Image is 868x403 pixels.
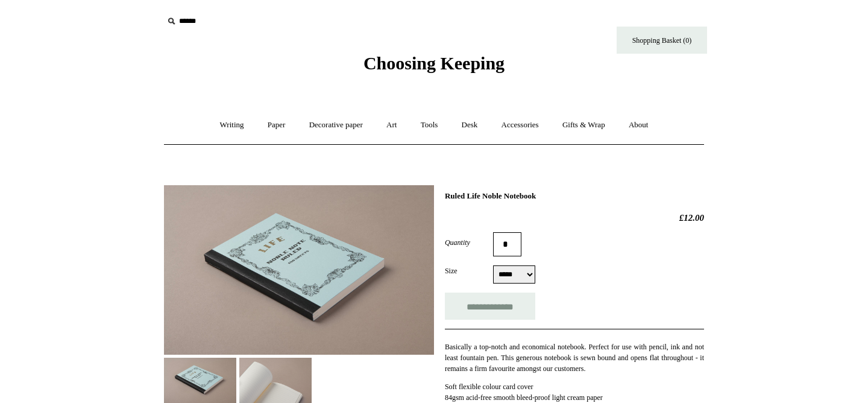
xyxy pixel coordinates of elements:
[445,237,493,248] label: Quantity
[445,191,704,201] h1: Ruled Life Noble Notebook
[451,109,489,141] a: Desk
[376,109,407,141] a: Art
[363,53,505,73] span: Choosing Keeping
[298,109,374,141] a: Decorative paper
[257,109,297,141] a: Paper
[363,63,505,71] a: Choosing Keeping
[445,212,704,223] h2: £12.00
[445,265,493,276] label: Size
[445,341,704,374] p: Basically a top-notch and economical notebook. Perfect for use with pencil, ink and not least fou...
[552,109,616,141] a: Gifts & Wrap
[445,393,603,402] span: 84gsm acid-free smooth bleed-proof light cream paper
[164,358,236,403] img: Ruled Life Noble Notebook
[164,185,434,355] img: Ruled Life Noble Notebook
[445,382,533,391] span: Soft flexible colour card cover
[239,358,312,403] img: Ruled Life Noble Notebook
[618,109,659,141] a: About
[410,109,449,141] a: Tools
[491,109,550,141] a: Accessories
[617,27,707,54] a: Shopping Basket (0)
[209,109,255,141] a: Writing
